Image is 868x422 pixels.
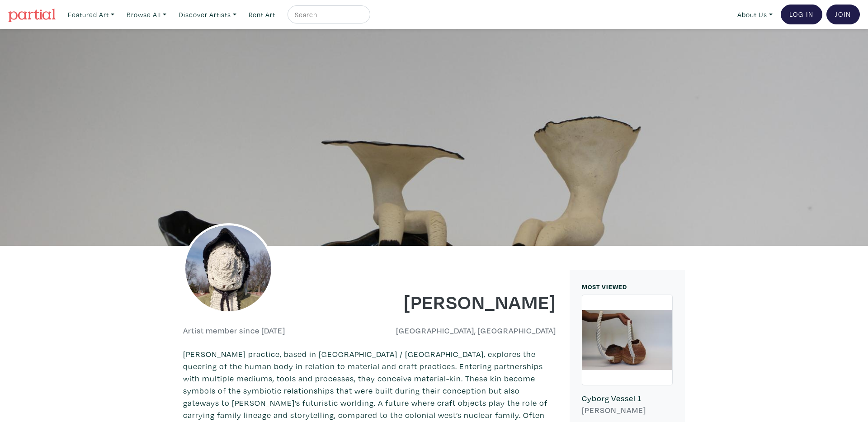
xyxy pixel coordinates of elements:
a: Log In [781,5,822,24]
h6: [GEOGRAPHIC_DATA], [GEOGRAPHIC_DATA] [377,326,557,336]
h6: Cyborg Vessel 1 [582,394,673,403]
h6: [PERSON_NAME] [582,405,673,415]
input: Search [294,9,362,20]
h1: [PERSON_NAME] [377,289,557,314]
a: Join [826,5,860,24]
a: Featured Art [64,5,118,24]
img: phpThumb.php [183,223,274,314]
h6: Artist member since [DATE] [183,326,285,336]
a: Rent Art [245,5,279,24]
a: Discover Artists [175,5,241,24]
a: Browse All [123,5,170,24]
small: MOST VIEWED [582,282,627,291]
a: About Us [733,5,777,24]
